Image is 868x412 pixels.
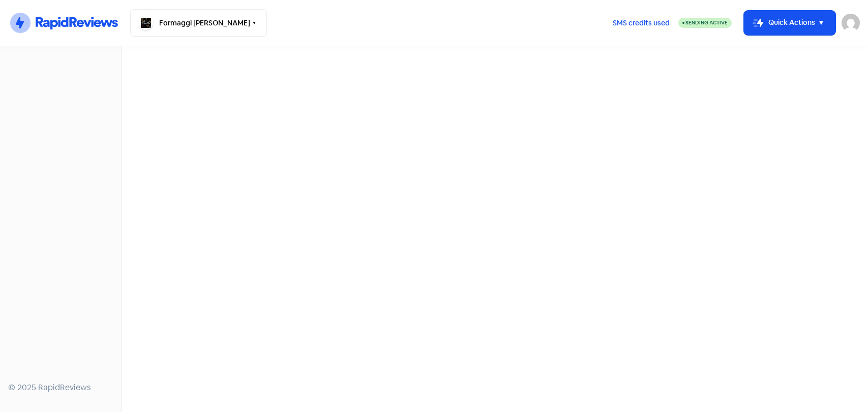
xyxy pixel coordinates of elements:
button: Quick Actions [744,11,835,35]
a: SMS credits used [604,17,678,27]
a: Sending Active [678,17,732,29]
button: Formaggi [PERSON_NAME] [130,9,267,37]
img: User [842,14,860,32]
span: Sending Active [685,19,728,26]
div: © 2025 RapidReviews [8,382,113,394]
span: SMS credits used [613,18,670,28]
